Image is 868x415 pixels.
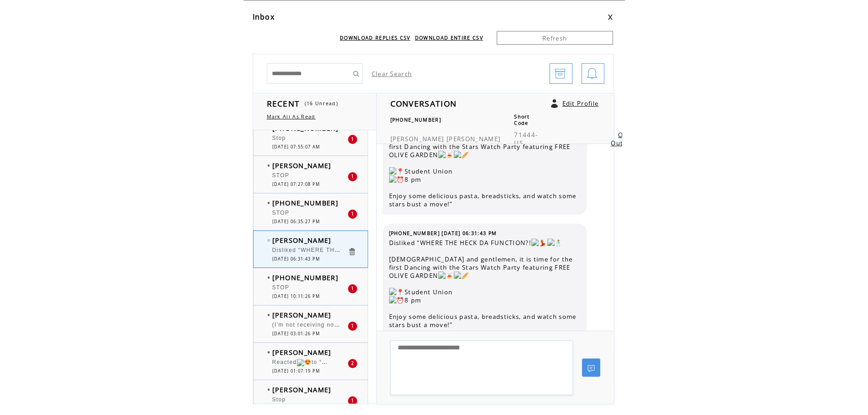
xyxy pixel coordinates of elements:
a: Click to edit user profile [551,99,558,108]
span: Disliked “WHERE THE HECK DA FUNCTION?! [DEMOGRAPHIC_DATA] and gentlemen, it is time for the first... [389,239,581,329]
img: bulletFull.png [267,389,270,391]
img: 🍝 [438,272,454,280]
span: [DATE] 07:27:08 PM [272,181,320,187]
span: [PERSON_NAME] [447,135,500,143]
div: 1 [348,210,357,219]
div: 1 [348,284,357,293]
span: [PHONE_NUMBER] [390,117,442,123]
span: Stop [272,396,286,403]
span: CONVERSATION [390,98,457,109]
span: Stop [272,135,286,141]
img: bulletFull.png [267,164,270,167]
img: 🕺 [547,239,563,247]
span: [DATE] 06:31:43 PM [272,256,320,262]
span: 71444-US [514,131,538,147]
span: STOP [272,210,290,216]
img: bulletFull.png [267,351,270,354]
span: [DATE] 07:55:07 AM [272,144,320,150]
a: Refresh [497,31,613,45]
span: [PERSON_NAME] [272,310,332,319]
div: 1 [348,172,357,181]
img: archive.png [555,64,566,84]
span: Inbox [253,12,275,22]
a: Click to delete these messgaes [348,247,356,256]
span: [PHONE_NUMBER] [272,198,339,207]
span: [PHONE_NUMBER] [272,273,339,282]
span: [PERSON_NAME] [272,161,332,170]
img: 💃 [531,239,547,247]
div: 1 [348,322,357,331]
img: bell.png [587,64,598,84]
a: DOWNLOAD ENTIRE CSV [415,35,483,41]
div: 1 [348,135,357,144]
img: 😍 [297,359,312,366]
img: 🏈 [322,359,337,366]
span: STOP [272,284,290,291]
img: 📍 [389,288,405,296]
span: [PERSON_NAME] [272,348,332,357]
a: DOWNLOAD REPLIES CSV [340,35,411,41]
img: bulletFull.png [267,314,270,316]
a: Edit Profile [562,99,599,108]
span: [PERSON_NAME] [272,236,332,245]
img: ⏰ [389,296,405,304]
span: RECENT [267,98,300,109]
span: [DATE] 06:35:27 PM [272,219,320,225]
span: [PERSON_NAME] [390,135,444,143]
input: Submit [349,63,363,84]
img: bulletFull.png [267,277,270,279]
span: [DATE] 03:01:26 PM [272,331,320,337]
a: Mark All As Read [267,113,316,120]
img: 🍝 [438,151,454,159]
span: Short Code [514,113,530,126]
div: 1 [348,396,357,405]
img: 📍 [389,167,405,175]
span: [DATE] 10:11:26 PM [272,293,320,299]
img: bulletFull.png [267,202,270,204]
a: Opt Out [611,131,630,147]
span: [PHONE_NUMBER] [DATE] 06:31:43 PM [389,230,497,236]
img: 🥖 [454,272,469,280]
span: [DATE] 01:07:19 PM [272,368,320,374]
a: Clear Search [372,70,412,78]
img: bulletEmpty.png [267,239,270,241]
span: STOP [272,172,290,179]
span: [PERSON_NAME] [272,385,332,394]
span: (I’m not receiving notifications. If this is urgent, reply “urgent” to send a notification throug... [272,319,637,328]
span: (16 Unread) [305,100,338,107]
img: 🥖 [454,151,469,159]
span: Liked “WHERE THE HECK DA FUNCTION?! [DEMOGRAPHIC_DATA] and gentlemen, it is time for the first Da... [389,118,581,208]
div: 2 [348,359,357,368]
img: ⏰ [389,175,405,184]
